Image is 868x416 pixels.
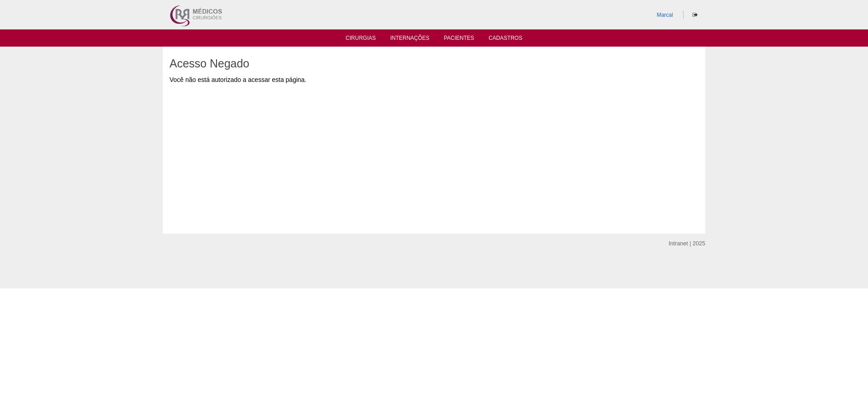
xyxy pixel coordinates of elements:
a: Internações [390,35,429,44]
div: Você não está autorizado a acessar esta página. [170,75,698,84]
div: Intranet | 2025 [669,239,705,248]
h1: Acesso Negado [170,58,698,69]
a: Cirurgias [346,35,376,44]
i: Sair [693,12,698,18]
a: Pacientes [444,35,474,44]
a: Marcal [657,12,673,18]
a: Cadastros [489,35,523,44]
